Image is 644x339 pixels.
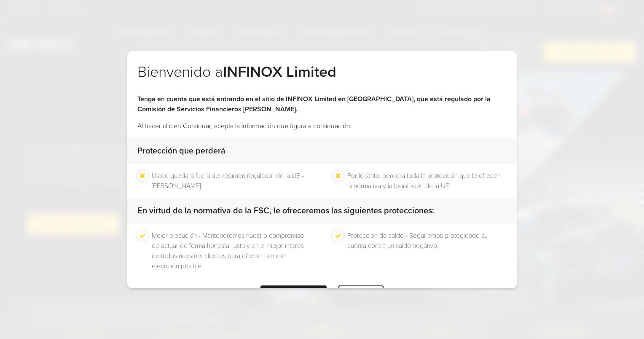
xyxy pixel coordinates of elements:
li: Protección de saldo - Seguiremos protegiendo su cuenta contra un saldo negativo. [347,231,507,271]
div: CONTINUAR [260,285,327,306]
li: Mejor ejecución - Mantendremos nuestro compromiso de actuar de forma honesta, justa y en el mejor... [152,231,311,271]
strong: Protección que perderá [137,146,225,156]
div: SALIR [338,285,384,306]
h2: Bienvenido a [137,63,507,94]
li: Por lo tanto, perderá toda la protección que le ofrecen la normativa y la legislación de la UE. [347,171,507,191]
strong: En virtud de la normativa de la FSC, le ofreceremos las siguientes protecciones: [137,206,434,216]
strong: Tenga en cuenta que está entrando en el sitio de INFINOX Limited en [GEOGRAPHIC_DATA], que está r... [137,95,491,113]
p: Al hacer clic en Continuar, acepta la información que figura a continuación. [137,121,507,131]
li: Usted quedará fuera del régimen regulador de la UE - [PERSON_NAME]. [152,171,311,191]
strong: INFINOX Limited [223,63,336,81]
